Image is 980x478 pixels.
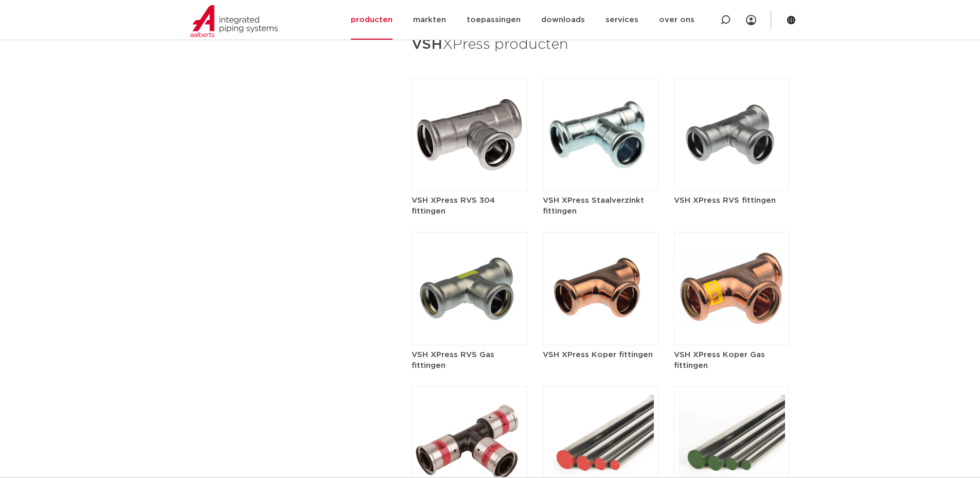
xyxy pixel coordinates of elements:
[412,349,527,371] h5: VSH XPress RVS Gas fittingen
[412,33,790,57] h3: XPress producten
[412,195,527,217] h5: VSH XPress RVS 304 fittingen
[674,285,790,371] a: VSH XPress Koper Gas fittingen
[674,195,790,206] h5: VSH XPress RVS fittingen
[412,130,527,217] a: VSH XPress RVS 304 fittingen
[543,285,658,360] a: VSH XPress Koper fittingen
[674,130,790,206] a: VSH XPress RVS fittingen
[543,349,658,360] h5: VSH XPress Koper fittingen
[412,285,527,371] a: VSH XPress RVS Gas fittingen
[543,130,658,217] a: VSH XPress Staalverzinkt fittingen
[543,195,658,217] h5: VSH XPress Staalverzinkt fittingen
[674,349,790,371] h5: VSH XPress Koper Gas fittingen
[412,38,442,52] strong: VSH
